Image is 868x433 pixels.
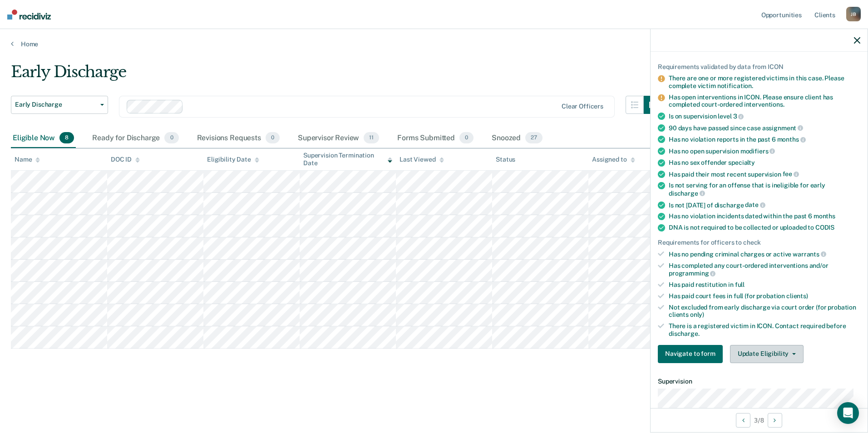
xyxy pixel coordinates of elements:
[592,156,635,163] div: Assigned to
[651,408,868,432] div: 3 / 8
[395,128,475,148] div: Forms Submitted
[195,128,281,148] div: Revisions Requests
[90,128,180,148] div: Ready for Discharge
[669,182,860,197] div: Is not serving for an offense that is ineligible for early
[669,201,860,209] div: Is not [DATE] of discharge
[111,156,140,163] div: DOC ID
[669,74,860,90] div: There are one or more registered victims in this case. Please complete victim notification.
[658,63,860,71] div: Requirements validated by data from ICON
[669,159,860,167] div: Has no sex offender
[777,136,806,143] span: months
[59,132,74,144] span: 8
[669,250,860,258] div: Has no pending criminal charges or active
[690,311,704,318] span: only)
[735,281,745,288] span: full
[669,124,860,132] div: 90 days have passed since case
[669,224,860,231] div: DNA is not required to be collected or uploaded to
[658,345,723,363] button: Navigate to form
[459,132,473,144] span: 0
[669,281,860,289] div: Has paid restitution in
[669,170,860,178] div: Has paid their most recent supervision
[837,402,859,424] div: Open Intercom Messenger
[733,113,744,120] span: 3
[669,190,705,197] span: discharge
[669,112,860,120] div: Is on supervision level
[745,201,765,208] span: date
[783,170,799,177] span: fee
[164,132,178,144] span: 0
[669,330,700,337] span: discharge.
[669,262,860,277] div: Has completed any court-ordered interventions and/or
[296,128,381,148] div: Supervisor Review
[669,304,860,319] div: Not excluded from early discharge via court order (for probation clients
[364,132,379,144] span: 11
[669,93,860,109] div: Has open interventions in ICON. Please ensure client has completed court-ordered interventions.
[525,132,542,144] span: 27
[11,40,857,48] a: Home
[15,156,40,163] div: Name
[740,148,775,155] span: modifiers
[815,224,834,231] span: CODIS
[15,101,97,108] span: Early Discharge
[266,132,280,144] span: 0
[669,212,860,220] div: Has no violation incidents dated within the past 6
[399,156,444,163] div: Last Viewed
[490,128,544,148] div: Snoozed
[303,152,392,167] div: Supervision Termination Date
[496,156,515,163] div: Status
[11,63,662,89] div: Early Discharge
[7,10,51,20] img: Recidiviz
[736,413,750,428] button: Previous Opportunity
[768,413,782,428] button: Next Opportunity
[669,147,860,155] div: Has no open supervision
[793,251,826,258] span: warrants
[658,378,860,385] dt: Supervision
[11,128,76,148] div: Eligible Now
[207,156,259,163] div: Eligibility Date
[762,124,803,132] span: assignment
[728,159,755,166] span: specialty
[669,292,860,300] div: Has paid court fees in full (for probation
[846,7,861,21] div: J B
[814,212,835,220] span: months
[658,345,726,363] a: Navigate to form link
[669,322,860,338] div: There is a registered victim in ICON. Contact required before
[562,103,603,110] div: Clear officers
[658,239,860,246] div: Requirements for officers to check
[730,345,804,363] button: Update Eligibility
[669,135,860,143] div: Has no violation reports in the past 6
[786,292,808,300] span: clients)
[669,270,715,277] span: programming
